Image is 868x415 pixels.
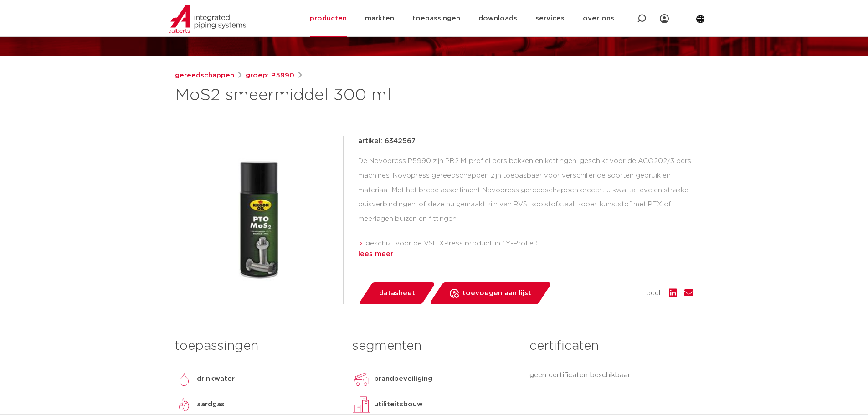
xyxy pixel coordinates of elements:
[175,395,193,414] img: aardgas
[358,154,693,245] div: De Novopress P5990 zijn PB2 M-profiel pers bekken en kettingen, geschikt voor de ACO202/3 pers ma...
[175,70,234,81] a: gereedschappen
[175,337,339,355] h3: toepassingen
[197,399,225,410] p: aardgas
[374,374,432,384] p: brandbeveiliging
[175,85,517,107] h1: MoS2 smeermiddel 300 ml
[352,395,370,414] img: utiliteitsbouw
[358,282,436,304] a: datasheet
[358,249,693,260] div: lees meer
[352,370,370,388] img: brandbeveiliging
[365,236,693,251] li: geschikt voor de VSH XPress productlijn (M-Profiel)
[529,370,693,381] p: geen certificaten beschikbaar
[197,374,235,384] p: drinkwater
[462,286,531,301] span: toevoegen aan lijst
[374,399,423,410] p: utiliteitsbouw
[175,370,193,388] img: drinkwater
[379,286,415,301] span: datasheet
[246,70,294,81] a: groep: P5990
[529,337,693,355] h3: certificaten
[646,288,662,299] span: deel:
[358,136,416,147] p: artikel: 6342567
[175,136,343,304] img: Product Image for MoS2 smeermiddel 300 ml
[352,337,516,355] h3: segmenten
